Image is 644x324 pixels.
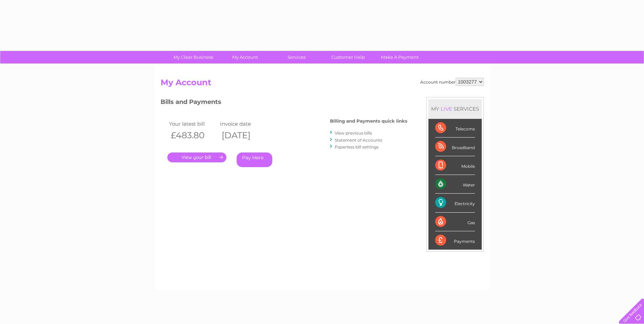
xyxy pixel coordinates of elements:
[218,119,269,128] td: Invoice date
[237,152,272,167] a: Pay Here
[435,175,475,194] div: Water
[330,119,407,124] h4: Billing and Payments quick links
[428,99,482,119] div: MY SERVICES
[435,156,475,175] div: Mobile
[161,78,484,91] h2: My Account
[439,106,454,112] div: LIVE
[217,51,273,64] a: My Account
[335,130,372,136] a: View previous bills
[372,51,428,64] a: Make A Payment
[435,231,475,250] div: Payments
[165,51,221,64] a: My Clear Business
[435,213,475,231] div: Gas
[420,78,484,86] div: Account number
[435,138,475,156] div: Broadband
[435,194,475,212] div: Electricity
[167,128,218,142] th: £483.80
[269,51,325,64] a: Services
[167,152,226,162] a: .
[435,119,475,138] div: Telecoms
[320,51,376,64] a: Customer Help
[335,144,379,149] a: Paperless bill settings
[335,138,382,143] a: Statement of Accounts
[161,97,407,109] h3: Bills and Payments
[167,119,218,128] td: Your latest bill
[218,128,269,142] th: [DATE]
